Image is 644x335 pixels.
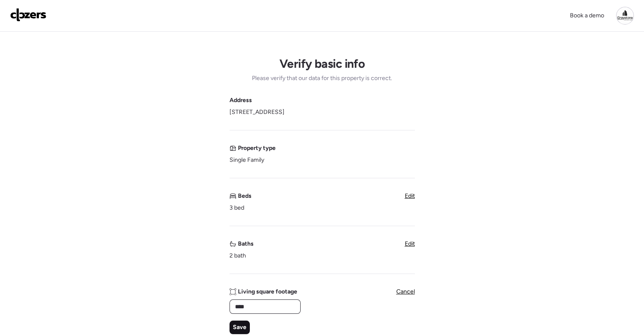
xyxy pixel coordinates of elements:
[238,144,276,152] span: Property type
[229,252,246,260] span: 2 bath
[233,323,246,332] span: Save
[405,192,415,199] span: Edit
[279,56,365,71] h1: Verify basic info
[229,156,264,164] span: Single Family
[396,288,415,295] span: Cancel
[229,96,252,105] span: Address
[405,240,415,247] span: Edit
[252,74,392,83] span: Please verify that our data for this property is correct.
[238,192,252,200] span: Beds
[570,12,604,19] span: Book a demo
[238,288,297,296] span: Living square footage
[229,204,244,212] span: 3 bed
[229,108,285,116] span: [STREET_ADDRESS]
[10,8,47,22] img: Logo
[238,240,254,248] span: Baths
